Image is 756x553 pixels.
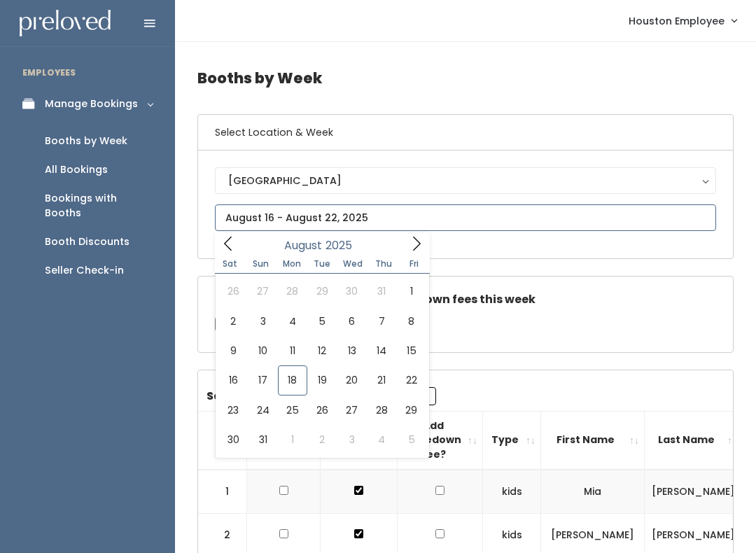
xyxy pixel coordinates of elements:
[367,365,396,395] span: August 21, 2025
[645,411,743,469] th: Last Name: activate to sort column ascending
[307,276,337,306] span: July 29, 2025
[248,307,277,336] span: August 3, 2025
[248,425,277,454] span: August 31, 2025
[198,115,733,150] h6: Select Location & Week
[398,411,483,469] th: Add Takedown Fee?: activate to sort column ascending
[396,276,426,306] span: August 1, 2025
[307,425,337,454] span: September 2, 2025
[645,470,743,514] td: [PERSON_NAME]
[278,395,307,425] span: August 25, 2025
[307,260,337,268] span: Tue
[218,425,248,454] span: August 30, 2025
[45,263,124,278] div: Seller Check-in
[367,395,396,425] span: August 28, 2025
[45,134,127,148] div: Booths by Week
[629,13,724,29] span: Houston Employee
[307,336,337,365] span: August 12, 2025
[284,240,322,251] span: August
[197,59,734,97] h4: Booths by Week
[337,260,368,268] span: Wed
[396,307,426,336] span: August 8, 2025
[307,307,337,336] span: August 5, 2025
[45,191,153,220] div: Bookings with Booths
[396,395,426,425] span: August 29, 2025
[337,336,367,365] span: August 13, 2025
[399,260,430,268] span: Fri
[337,276,367,306] span: July 30, 2025
[248,336,277,365] span: August 10, 2025
[215,204,716,231] input: August 16 - August 22, 2025
[396,365,426,395] span: August 22, 2025
[337,365,367,395] span: August 20, 2025
[367,276,396,306] span: July 31, 2025
[218,365,248,395] span: August 16, 2025
[483,470,541,514] td: kids
[337,395,367,425] span: August 27, 2025
[337,425,367,454] span: September 3, 2025
[367,425,396,454] span: September 4, 2025
[278,276,307,306] span: July 28, 2025
[45,234,129,249] div: Booth Discounts
[276,260,307,268] span: Mon
[367,307,396,336] span: August 7, 2025
[541,411,645,469] th: First Name: activate to sort column ascending
[206,387,436,405] label: Search:
[615,6,750,36] a: Houston Employee
[337,307,367,336] span: August 6, 2025
[215,167,716,194] button: [GEOGRAPHIC_DATA]
[218,395,248,425] span: August 23, 2025
[307,365,337,395] span: August 19, 2025
[368,260,399,268] span: Thu
[45,162,108,177] div: All Bookings
[396,336,426,365] span: August 15, 2025
[215,293,716,306] h5: Check this box if there are no takedown fees this week
[307,395,337,425] span: August 26, 2025
[246,260,276,268] span: Sun
[278,365,307,395] span: August 18, 2025
[228,173,703,188] div: [GEOGRAPHIC_DATA]
[20,10,111,37] img: preloved logo
[218,336,248,365] span: August 9, 2025
[278,307,307,336] span: August 4, 2025
[278,425,307,454] span: September 1, 2025
[278,336,307,365] span: August 11, 2025
[541,470,645,514] td: Mia
[198,470,247,514] td: 1
[248,276,277,306] span: July 27, 2025
[396,425,426,454] span: September 5, 2025
[45,97,138,111] div: Manage Bookings
[367,336,396,365] span: August 14, 2025
[322,237,364,254] input: Year
[483,411,541,469] th: Type: activate to sort column ascending
[218,276,248,306] span: July 26, 2025
[218,307,248,336] span: August 2, 2025
[215,260,246,268] span: Sat
[198,411,247,469] th: #: activate to sort column descending
[248,395,277,425] span: August 24, 2025
[248,365,277,395] span: August 17, 2025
